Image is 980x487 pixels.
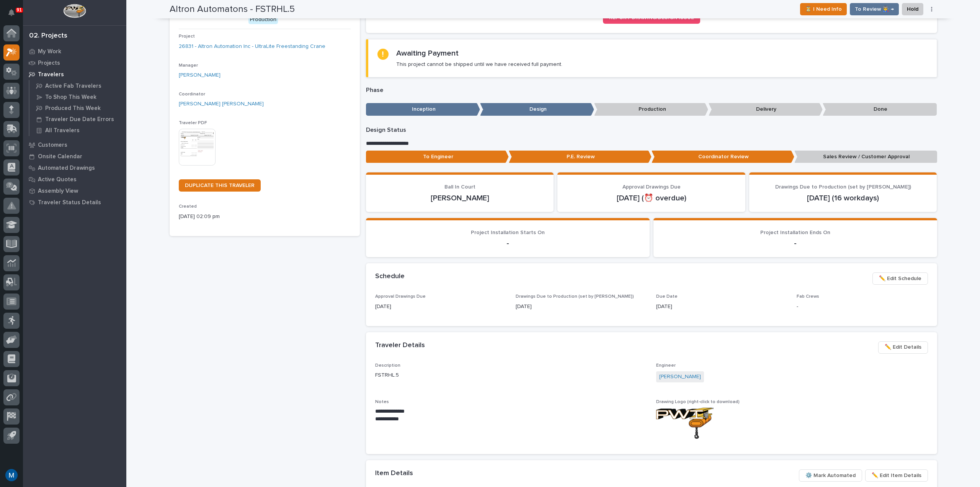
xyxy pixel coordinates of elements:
[179,121,207,125] span: Traveler PDF
[23,46,126,57] a: My Work
[480,103,594,116] p: Design
[45,83,101,90] p: Active Fab Travelers
[444,184,475,190] span: Ball In Court
[38,165,95,172] p: Automated Drawings
[185,183,255,188] span: DUPLICATE THIS TRAVELER
[375,239,640,248] p: -
[366,151,509,163] p: To Engineer
[659,373,701,381] a: [PERSON_NAME]
[823,103,937,116] p: Done
[23,69,126,80] a: Travelers
[366,87,937,94] p: Phase
[23,57,126,69] a: Projects
[760,230,830,235] span: Project Installation Ends On
[179,100,264,108] a: [PERSON_NAME] [PERSON_NAME]
[38,176,77,183] p: Active Quotes
[29,32,67,40] div: 02. Projects
[797,294,819,299] span: Fab Crews
[855,5,894,14] span: To Review 👨‍🏭 →
[38,142,67,149] p: Customers
[652,151,794,163] p: Coordinator Review
[38,48,61,55] p: My Work
[45,127,80,134] p: All Travelers
[38,199,101,206] p: Traveler Status Details
[656,294,678,299] span: Due Date
[375,193,545,203] p: [PERSON_NAME]
[872,471,921,480] span: ✏️ Edit Item Details
[29,125,126,136] a: All Travelers
[850,3,899,15] button: To Review 👨‍🏭 →
[375,272,405,281] h2: Schedule
[179,34,195,39] span: Project
[170,4,295,15] h2: Altron Automatons - FSTRHL.5
[38,188,78,195] p: Assembly View
[879,274,921,283] span: ✏️ Edit Schedule
[375,469,413,478] h2: Item Details
[663,239,928,248] p: -
[375,400,389,404] span: Notes
[902,3,923,15] button: Hold
[878,341,928,354] button: ✏️ Edit Details
[709,103,823,116] p: Delivery
[38,71,64,78] p: Travelers
[656,363,676,368] span: Engineer
[471,230,545,235] span: Project Installation Starts On
[594,103,708,116] p: Production
[758,193,928,203] p: [DATE] (16 workdays)
[622,184,681,190] span: Approval Drawings Due
[865,469,928,482] button: ✏️ Edit Item Details
[799,469,862,482] button: ⚙️ Mark Automated
[45,116,114,123] p: Traveler Due Date Errors
[396,49,459,58] h2: Awaiting Payment
[179,63,198,68] span: Manager
[10,9,20,21] div: Notifications91
[23,162,126,174] a: Automated Drawings
[375,371,647,379] p: FSTRHL.5
[516,294,634,299] span: Drawings Due to Production (set by [PERSON_NAME])
[872,272,928,285] button: ✏️ Edit Schedule
[179,204,197,209] span: Created
[3,467,20,483] button: users-avatar
[29,80,126,91] a: Active Fab Travelers
[45,105,101,112] p: Produced This Week
[375,341,425,350] h2: Traveler Details
[366,126,937,134] p: Design Status
[775,184,911,190] span: Drawings Due to Production (set by [PERSON_NAME])
[907,5,918,14] span: Hold
[23,139,126,151] a: Customers
[567,193,736,203] p: [DATE] (⏰ overdue)
[656,400,740,404] span: Drawing Logo (right-click to download)
[656,408,714,439] img: zrIlVcqVaBd1ih-Q9SEScosIsCP3BAXr5JDDXF1kxBc
[248,15,278,25] div: Production
[797,303,928,311] p: -
[38,60,60,67] p: Projects
[23,151,126,162] a: Onsite Calendar
[375,294,426,299] span: Approval Drawings Due
[179,43,325,51] a: 26831 - Altron Automation Inc - UltraLite Freestanding Crane
[63,4,86,18] img: Workspace Logo
[23,174,126,185] a: Active Quotes
[375,363,400,368] span: Description
[29,103,126,113] a: Produced This Week
[396,61,562,68] p: This project cannot be shipped until we have received full payment.
[805,5,842,14] span: ⏳ I Need Info
[23,197,126,208] a: Traveler Status Details
[375,303,506,311] p: [DATE]
[805,471,856,480] span: ⚙️ Mark Automated
[29,92,126,102] a: To Shop This Week
[17,7,22,13] p: 91
[179,92,205,97] span: Coordinator
[179,179,261,192] a: DUPLICATE THIS TRAVELER
[885,343,921,352] span: ✏️ Edit Details
[366,103,480,116] p: Inception
[45,94,96,101] p: To Shop This Week
[509,151,652,163] p: P.E. Review
[3,5,20,21] button: Notifications
[800,3,847,15] button: ⏳ I Need Info
[23,185,126,197] a: Assembly View
[179,213,351,221] p: [DATE] 02:09 pm
[794,151,937,163] p: Sales Review / Customer Approval
[516,303,647,311] p: [DATE]
[656,303,787,311] p: [DATE]
[179,71,220,79] a: [PERSON_NAME]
